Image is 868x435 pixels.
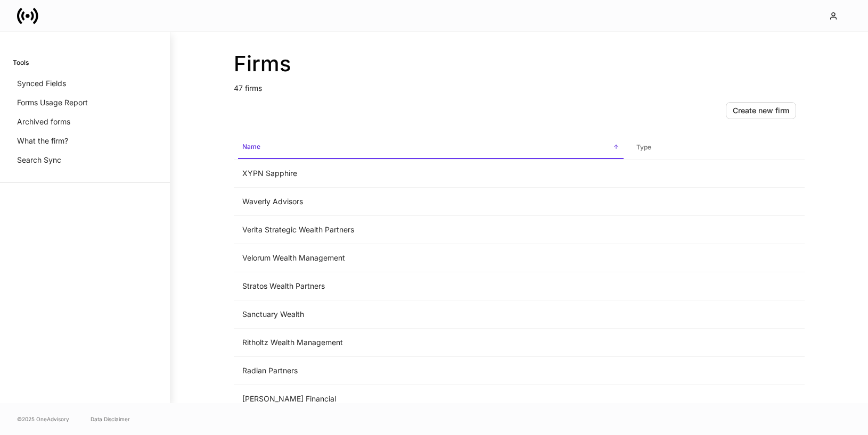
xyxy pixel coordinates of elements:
[17,155,61,165] p: Search Sync
[242,141,260,152] h6: Name
[733,107,789,114] div: Create new firm
[234,51,805,77] h2: Firms
[13,57,29,68] h6: Tools
[234,357,628,385] td: Radian Partners
[17,78,66,89] p: Synced Fields
[234,216,628,244] td: Verita Strategic Wealth Partners
[17,136,68,146] p: What the firm?
[13,74,157,93] a: Synced Fields
[234,329,628,357] td: Ritholtz Wealth Management
[234,160,628,188] td: XYPN Sapphire
[13,131,157,150] a: What the firm?
[17,97,88,108] p: Forms Usage Report
[726,102,796,119] button: Create new firm
[234,272,628,300] td: Stratos Wealth Partners
[91,415,130,423] a: Data Disclaimer
[17,415,69,423] span: © 2025 OneAdvisory
[13,112,157,131] a: Archived forms
[234,188,628,216] td: Waverly Advisors
[234,77,805,94] p: 47 firms
[234,300,628,329] td: Sanctuary Wealth
[238,136,624,159] span: Name
[13,93,157,112] a: Forms Usage Report
[234,385,628,413] td: [PERSON_NAME] Financial
[632,137,800,158] span: Type
[636,142,651,152] h6: Type
[234,244,628,272] td: Velorum Wealth Management
[13,150,157,170] a: Search Sync
[17,116,70,127] p: Archived forms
